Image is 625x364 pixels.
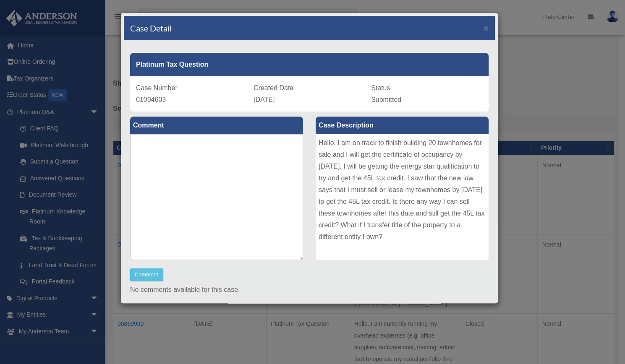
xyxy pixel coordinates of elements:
span: [DATE] [254,96,275,103]
div: Platinum Tax Question [130,53,489,76]
label: Case Description [316,117,489,134]
span: Submitted [371,96,401,103]
label: Comment [130,117,303,134]
h4: Case Detail [130,22,172,34]
span: Status [371,84,390,91]
button: Close [483,23,489,32]
p: No comments available for this case. [130,284,489,296]
span: Case Number [136,84,178,91]
button: Comment [130,268,163,281]
span: Created Date [254,84,293,91]
span: 01094603 [136,96,166,103]
span: × [483,23,489,33]
div: Hello. I am on track to finish building 20 townhomes for sale and I will get the certificate of o... [316,134,489,260]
